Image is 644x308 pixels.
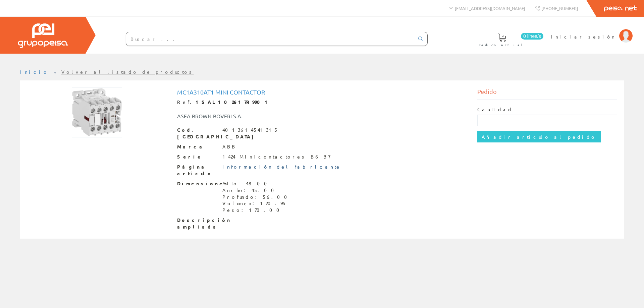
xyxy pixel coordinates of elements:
a: Iniciar sesión [551,28,633,34]
img: Grupo Peisa [18,23,68,48]
span: Cod. [GEOGRAPHIC_DATA] [177,127,217,140]
div: Pedido [477,87,618,100]
a: Inicio [20,69,49,75]
input: Añadir artículo al pedido [477,131,601,142]
span: Iniciar sesión [551,33,616,40]
span: Página artículo [177,164,217,177]
div: Ancho: 45.00 [222,187,291,194]
img: Foto artículo MC1A310AT1 Mini Contactor (150x150) [72,87,122,137]
div: 1424 Minicontactores B6-B7 [222,153,330,160]
div: Ref. [177,99,467,106]
div: ABB [222,143,236,150]
div: Profundo: 56.00 [222,194,291,200]
span: 0 línea/s [521,33,543,40]
span: Dimensiones [177,180,217,187]
div: 4013614541315 [222,127,278,133]
label: Cantidad [477,106,513,113]
span: [EMAIL_ADDRESS][DOMAIN_NAME] [455,5,525,11]
div: Peso: 170.00 [222,207,291,213]
span: Marca [177,143,217,150]
span: Pedido actual [479,42,525,48]
div: Volumen: 120.96 [222,200,291,207]
a: Volver al listado de productos [61,69,194,75]
input: Buscar ... [126,32,414,46]
strong: 1SAL102617R9901 [196,99,271,105]
span: [PHONE_NUMBER] [541,5,578,11]
span: Serie [177,153,217,160]
a: Información del fabricante [222,164,341,170]
div: Alto: 48.00 [222,180,291,187]
h1: MC1A310AT1 Mini Contactor [177,89,467,96]
span: Descripción ampliada [177,217,217,230]
div: ASEA BROWN BOVERI S.A. [172,112,347,120]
